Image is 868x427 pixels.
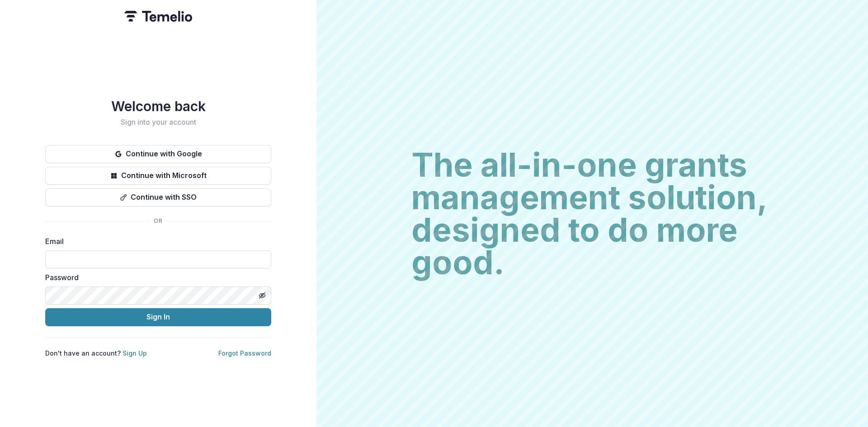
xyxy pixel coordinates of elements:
label: Password [45,272,266,283]
img: Temelio [124,11,192,22]
button: Continue with SSO [45,188,271,206]
label: Email [45,236,266,247]
button: Continue with Microsoft [45,167,271,185]
button: Toggle password visibility [255,288,269,303]
h2: Sign into your account [45,118,271,127]
p: Don't have an account? [45,348,147,358]
button: Sign In [45,308,271,326]
button: Continue with Google [45,145,271,163]
a: Sign Up [123,349,147,357]
h1: Welcome back [45,98,271,114]
a: Forgot Password [218,349,271,357]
